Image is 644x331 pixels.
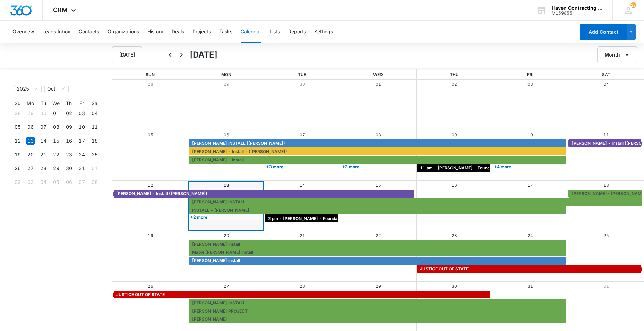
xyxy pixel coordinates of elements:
[62,120,75,134] td: 2025-10-09
[108,21,139,43] button: Organizations
[39,151,48,159] div: 21
[527,72,533,77] span: Fri
[603,82,609,87] a: 04
[62,162,75,176] td: 2025-10-30
[50,162,62,176] td: 2025-10-29
[224,233,229,238] a: 20
[420,165,549,171] span: 11 am - [PERSON_NAME] - Foundation - [GEOGRAPHIC_DATA]
[224,283,229,289] a: 27
[190,49,217,61] h1: [DATE]
[298,72,306,77] span: Tue
[62,100,75,107] th: Th
[192,140,285,146] span: [PERSON_NAME] INSTALL ([PERSON_NAME])
[300,233,305,238] a: 21
[50,107,62,120] td: 2025-10-01
[11,148,24,162] td: 2025-10-19
[192,199,246,205] span: [PERSON_NAME] INSTALL
[79,21,99,43] button: Contacts
[37,107,50,120] td: 2025-09-30
[62,134,75,148] td: 2025-10-16
[570,190,641,197] div: Martin Install- Travis
[192,148,287,155] span: [PERSON_NAME] - Install - ([PERSON_NAME])
[603,283,609,289] a: 01
[24,100,37,107] th: Mo
[91,151,99,159] div: 25
[26,178,35,186] div: 03
[50,134,62,148] td: 2025-10-15
[580,24,627,40] button: Add Contact
[11,100,24,107] th: Su
[52,123,60,131] div: 08
[11,120,24,134] td: 2025-10-05
[224,183,229,188] a: 13
[376,82,381,87] a: 01
[26,137,35,145] div: 13
[37,162,50,176] td: 2025-10-28
[53,6,68,14] span: CRM
[88,120,101,134] td: 2025-10-11
[300,82,305,87] a: 30
[224,82,229,87] a: 29
[39,123,48,131] div: 07
[450,72,459,77] span: Thu
[52,137,60,145] div: 15
[112,46,142,63] button: [DATE]
[42,21,70,43] button: Leads Inbox
[11,175,24,189] td: 2025-11-02
[62,107,75,120] td: 2025-10-02
[420,266,469,272] span: JUSTICE OUT OF STATE
[527,132,533,137] a: 10
[26,123,35,131] div: 06
[192,207,249,213] span: INSTALL - [PERSON_NAME]
[116,291,165,298] span: JUSTICE OUT OF STATE
[24,148,37,162] td: 2025-10-20
[65,137,73,145] div: 16
[52,151,60,159] div: 22
[452,233,457,238] a: 23
[190,300,565,306] div: JOHN SMITH INSTALL
[224,132,229,137] a: 06
[24,107,37,120] td: 2025-09-29
[116,190,207,197] span: [PERSON_NAME] - Install ([PERSON_NAME])
[190,308,565,314] div: MARTIN PROJECT
[172,21,184,43] button: Deals
[527,233,533,238] a: 24
[176,49,187,60] button: Next
[341,164,414,169] a: +3 more
[190,207,565,213] div: INSTALL - MARK TURNER
[11,162,24,176] td: 2025-10-26
[603,233,609,238] a: 25
[88,175,101,189] td: 2025-11-08
[190,140,565,146] div: CHERYL KAZLASKAS INSTALL (Jimmy)
[452,183,457,188] a: 16
[376,132,381,137] a: 08
[189,214,263,220] a: +2 more
[50,100,62,107] th: We
[552,5,602,11] div: account name
[78,109,86,118] div: 03
[52,178,60,186] div: 05
[148,132,153,137] a: 05
[26,164,35,172] div: 27
[603,132,609,137] a: 11
[75,107,88,120] td: 2025-10-03
[75,175,88,189] td: 2025-11-07
[88,107,101,120] td: 2025-10-04
[192,316,227,322] span: [PERSON_NAME]
[452,82,457,87] a: 02
[630,2,636,8] div: notifications count
[190,249,565,255] div: Maple Barnard Install
[17,85,39,93] span: 2025
[14,151,22,159] div: 19
[146,72,155,77] span: Sun
[148,233,153,238] a: 19
[24,134,37,148] td: 2025-10-13
[192,249,253,255] span: Maple [PERSON_NAME] Install
[37,134,50,148] td: 2025-10-14
[376,233,381,238] a: 22
[190,199,641,205] div: RON HAYNIE INSTALL
[52,109,60,118] div: 01
[62,148,75,162] td: 2025-10-23
[65,109,73,118] div: 02
[376,283,381,289] a: 29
